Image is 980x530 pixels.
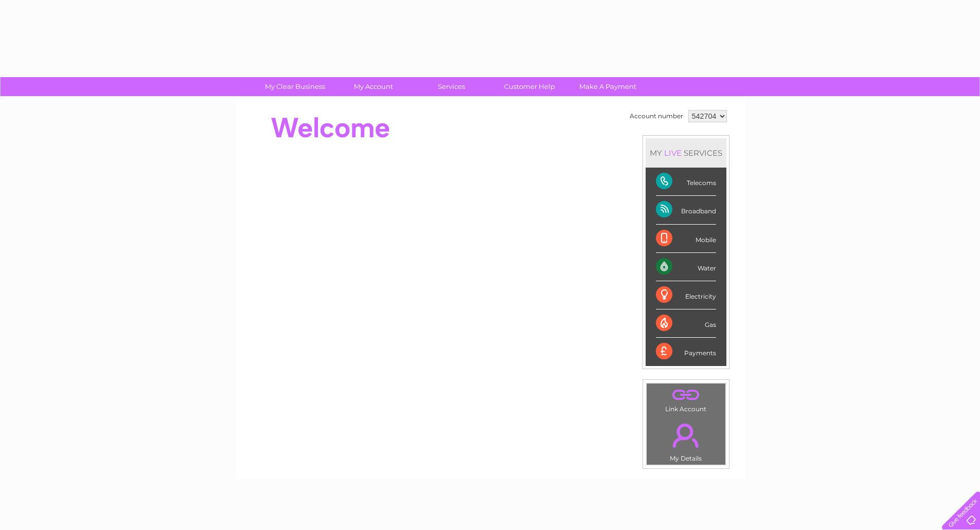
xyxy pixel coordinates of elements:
div: Mobile [656,225,716,253]
div: Telecoms [656,168,716,196]
a: Customer Help [487,77,572,96]
a: Services [409,77,494,96]
div: Electricity [656,281,716,309]
div: LIVE [662,148,684,158]
a: My Clear Business [253,77,337,96]
div: MY SERVICES [646,138,726,168]
td: Link Account [646,383,726,415]
div: Gas [656,309,716,338]
a: Make A Payment [565,77,650,96]
div: Payments [656,338,716,365]
a: . [649,417,723,453]
a: . [649,386,723,404]
td: My Details [646,415,726,465]
div: Broadband [656,196,716,224]
td: Account number [627,107,686,125]
a: My Account [331,77,416,96]
div: Water [656,253,716,281]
